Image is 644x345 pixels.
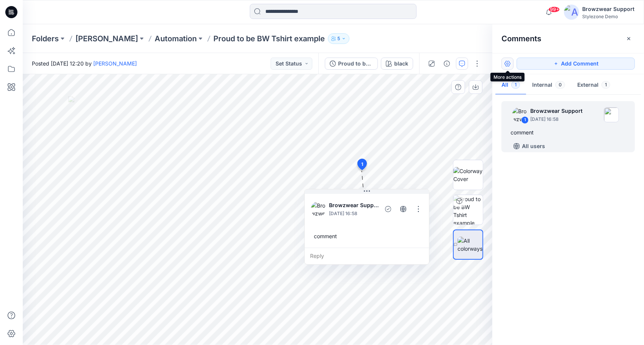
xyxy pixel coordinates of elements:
button: Internal [526,76,571,95]
p: [DATE] 16:58 [530,116,583,123]
p: Browzwear Support [329,201,379,210]
img: All colorways [458,237,483,253]
p: Proud to be BW Tshirt example [213,33,325,44]
img: Colorway Cover [453,167,483,183]
a: Folders [32,33,59,44]
p: 5 [337,34,340,43]
button: External [571,76,616,95]
button: Details [441,58,453,70]
button: Proud to be BW Tshirt example - Generated Colorways [325,58,378,70]
div: Browzwear Support [582,5,635,14]
div: Proud to be BW Tshirt example - Generated Colorways [338,59,373,68]
span: 1 [511,81,520,89]
h2: Comments [501,34,541,43]
div: black [394,59,408,68]
button: Add Comment [517,58,635,70]
a: [PERSON_NAME] [75,33,138,44]
div: comment [311,229,423,243]
button: black [381,58,413,70]
div: Reply [305,248,429,264]
img: avatar [564,5,579,20]
a: Automation [155,33,197,44]
p: Browzwear Support [530,106,583,116]
div: Stylezone Demo [582,14,635,19]
span: 99+ [548,6,560,12]
button: All [495,76,526,95]
span: Posted [DATE] 12:20 by [32,59,137,67]
img: Browzwear Support [311,201,326,217]
div: comment [511,128,626,137]
img: Proud to be BW Tshirt example black [453,195,483,225]
button: All users [511,140,548,152]
img: Browzwear Support [512,107,527,122]
span: 0 [555,81,565,89]
p: All users [522,142,545,151]
span: 1 [361,161,363,168]
button: 5 [328,33,349,44]
div: 1 [521,116,529,124]
p: [DATE] 16:58 [329,210,379,217]
span: 1 [602,81,610,89]
a: [PERSON_NAME] [93,60,137,67]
